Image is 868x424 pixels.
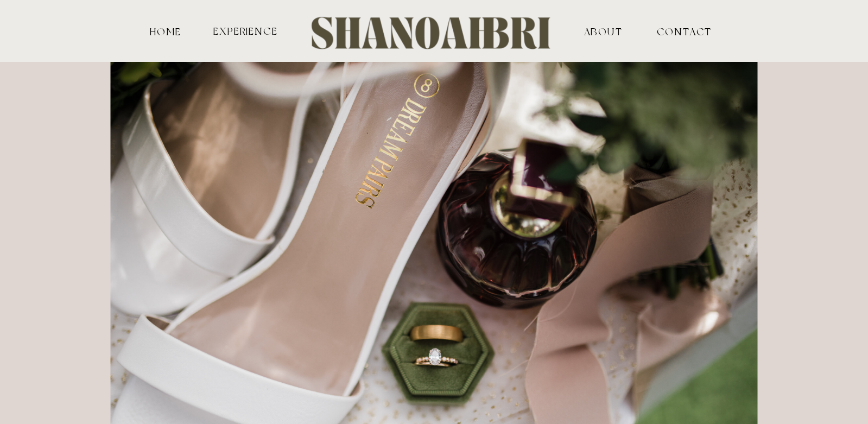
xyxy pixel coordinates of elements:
[148,26,183,36] a: HOME
[550,26,657,36] a: ABOUT
[212,26,280,36] a: experience
[657,26,694,36] a: contact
